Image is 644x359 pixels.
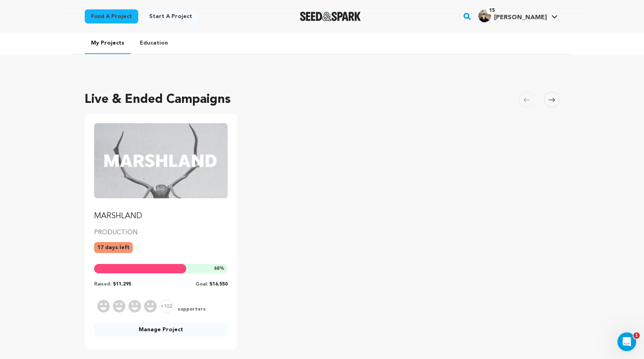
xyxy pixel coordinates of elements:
[214,266,219,271] span: 68
[300,12,361,21] img: Seed&Spark Logo Dark Mode
[85,33,130,54] a: My Projects
[85,9,138,23] a: Fund a project
[477,8,559,25] span: Ray C.'s Profile
[94,323,228,337] a: Manage Project
[300,12,361,21] a: Seed&Spark Homepage
[633,332,640,339] span: 1
[94,211,228,222] p: MARSHLAND
[160,300,173,313] span: +102
[85,90,231,109] h2: Live & Ended Campaigns
[113,282,131,287] span: $11,295
[176,306,206,313] span: supporters
[214,266,225,272] span: %
[196,282,208,287] span: Goal:
[494,14,547,21] span: [PERSON_NAME]
[113,300,125,312] img: Supporter Image
[478,10,547,22] div: Ray C.'s Profile
[94,228,228,237] p: PRODUCTION
[478,10,491,22] img: ff8e4f4b12bdcf52.jpg
[477,8,559,22] a: Ray C.'s Profile
[134,33,174,53] a: Education
[143,9,198,23] a: Start a project
[97,300,110,312] img: Supporter Image
[486,7,498,14] span: 15
[94,123,228,222] a: Fund MARSHLAND
[94,282,111,287] span: Raised:
[209,282,228,287] span: $16,550
[144,300,157,312] img: Supporter Image
[128,300,141,312] img: Supporter Image
[617,332,636,351] iframe: Intercom live chat
[94,242,133,253] p: 17 days left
